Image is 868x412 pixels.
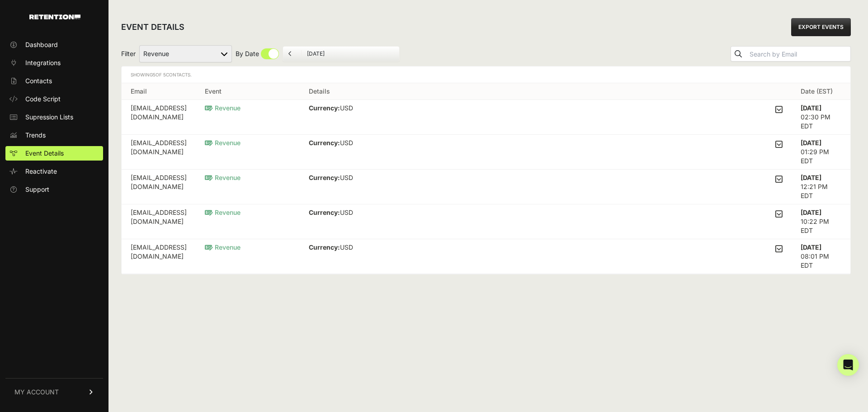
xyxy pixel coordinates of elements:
[5,128,103,142] a: Trends
[122,83,196,100] th: Email
[25,185,49,194] span: Support
[5,146,103,161] a: Event Details
[121,49,136,58] span: Filter
[300,83,792,100] th: Details
[121,21,184,33] h2: EVENT DETAILS
[801,208,821,216] strong: [DATE]
[309,104,340,112] strong: Currency:
[205,139,241,147] span: Revenue
[162,72,192,77] span: Contacts.
[196,83,300,100] th: Event
[139,45,232,62] select: Filter
[5,164,103,179] a: Reactivate
[5,182,103,197] a: Support
[801,139,821,147] strong: [DATE]
[309,243,340,251] strong: Currency:
[309,104,391,113] p: USD
[801,104,821,112] strong: [DATE]
[792,100,850,135] td: 02:30 PM EDT
[792,239,850,274] td: 08:01 PM EDT
[5,38,103,52] a: Dashboard
[25,113,73,122] span: Supression Lists
[309,139,340,147] strong: Currency:
[309,138,390,147] p: USD
[837,354,859,376] div: Open Intercom Messenger
[29,14,80,19] img: Retention.com
[122,239,196,274] td: [EMAIL_ADDRESS][DOMAIN_NAME]
[25,58,61,67] span: Integrations
[309,173,390,182] p: USD
[792,83,850,100] th: Date (EST)
[25,40,58,49] span: Dashboard
[791,18,851,36] a: EXPORT EVENTS
[801,243,821,251] strong: [DATE]
[122,204,196,239] td: [EMAIL_ADDRESS][DOMAIN_NAME]
[25,95,61,104] span: Code Script
[205,208,241,216] span: Revenue
[205,243,241,251] span: Revenue
[792,135,850,170] td: 01:29 PM EDT
[5,110,103,124] a: Supression Lists
[25,149,64,158] span: Event Details
[25,76,52,85] span: Contacts
[792,170,850,204] td: 12:21 PM EDT
[25,131,46,140] span: Trends
[122,170,196,204] td: [EMAIL_ADDRESS][DOMAIN_NAME]
[14,388,59,397] span: MY ACCOUNT
[25,167,57,176] span: Reactivate
[309,208,391,217] p: USD
[792,204,850,239] td: 10:22 PM EDT
[131,70,192,79] div: Showing of
[205,174,241,181] span: Revenue
[122,100,196,135] td: [EMAIL_ADDRESS][DOMAIN_NAME]
[5,378,103,406] a: MY ACCOUNT
[309,208,340,216] strong: Currency:
[748,48,850,61] input: Search by Email
[309,174,340,181] strong: Currency:
[5,56,103,70] a: Integrations
[5,92,103,106] a: Code Script
[163,72,166,77] span: 5
[122,135,196,170] td: [EMAIL_ADDRESS][DOMAIN_NAME]
[5,74,103,88] a: Contacts
[205,104,241,112] span: Revenue
[801,174,821,181] strong: [DATE]
[309,243,390,252] p: USD
[153,72,156,77] span: 5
